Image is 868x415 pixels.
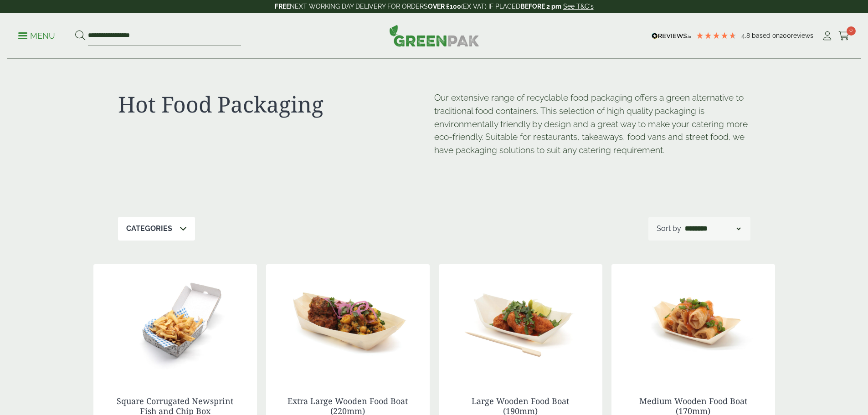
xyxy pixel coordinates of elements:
[18,31,55,41] p: Menu
[752,32,780,39] span: Based on
[838,31,850,41] i: Cart
[439,264,602,378] img: Large Wooden Boat 190mm with food contents 2920004AD
[611,264,775,378] img: Medium Wooden Boat 170mm with food contents V2 2920004AC 1
[389,25,479,46] img: GreenPak Supplies
[838,29,850,43] a: 0
[791,32,813,39] span: reviews
[275,3,290,10] strong: FREE
[266,264,430,378] img: Extra Large Wooden Boat 220mm with food contents V2 2920004AE
[822,31,833,41] i: My Account
[520,3,561,10] strong: BEFORE 2 pm
[696,31,737,40] div: 4.79 Stars
[847,26,856,36] span: 0
[126,223,172,234] p: Categories
[652,33,691,39] img: REVIEWS.io
[563,3,594,10] a: See T&C's
[434,165,435,166] p: [URL][DOMAIN_NAME]
[118,91,434,118] h1: Hot Food Packaging
[741,32,752,39] span: 4.8
[683,223,742,234] select: Shop order
[428,3,461,10] strong: OVER £100
[780,32,791,39] span: 200
[434,91,750,157] p: Our extensive range of recyclable food packaging offers a green alternative to traditional food c...
[18,31,55,40] a: Menu
[657,223,681,234] p: Sort by
[93,264,257,378] img: 2520069 Square News Fish n Chip Corrugated Box - Open with Chips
